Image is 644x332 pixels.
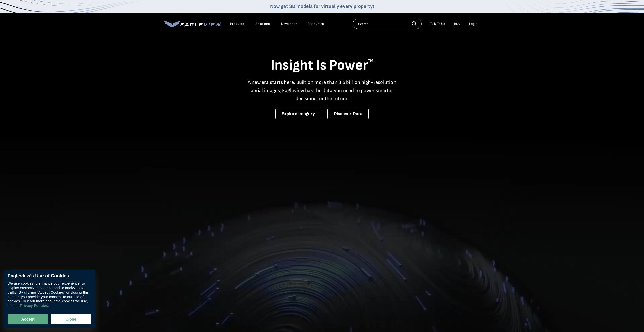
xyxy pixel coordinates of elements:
h1: Insight Is Power [164,57,480,74]
button: Close [51,314,91,324]
div: Products [230,21,244,26]
div: Login [469,21,477,26]
a: Developer [281,21,297,26]
div: Eagleview’s Use of Cookies [8,273,91,279]
div: Talk To Us [430,21,445,26]
a: Now get 3D models for virtually every property! [270,3,374,9]
button: Accept [8,314,48,324]
p: A new era starts here. Built on more than 3.5 billion high-resolution aerial images, Eagleview ha... [245,78,400,103]
a: Buy [454,21,460,26]
div: Resources [308,21,324,26]
div: We use cookies to enhance your experience, to display customized content, and to analyze site tra... [8,281,91,308]
a: Discover Data [327,109,369,119]
sup: TM [368,58,373,63]
input: Search [353,19,422,29]
div: Solutions [255,21,270,26]
a: Privacy Policies [20,304,48,308]
a: Explore Imagery [275,109,321,119]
